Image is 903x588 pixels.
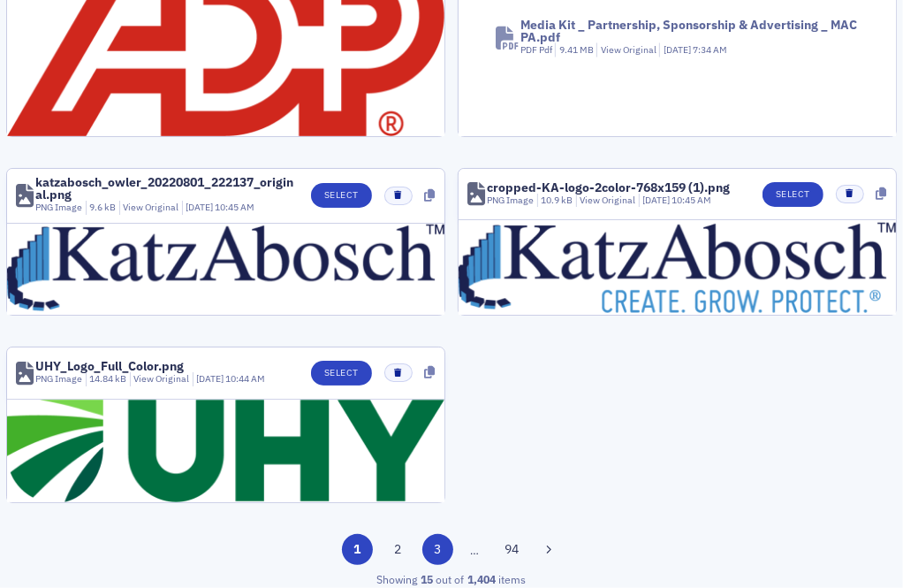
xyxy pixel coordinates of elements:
div: cropped-KA-logo-2color-768x159 (1).png [487,181,730,194]
button: Select [311,361,372,386]
div: Media Kit _ Partnership, Sponsorship & Advertising _ MACPA.pdf [520,19,859,43]
strong: 1,404 [465,571,499,587]
span: 10:45 AM [672,194,711,206]
div: 10.9 kB [537,194,573,208]
span: 10:44 AM [225,372,265,385]
strong: 15 [418,571,436,587]
button: 1 [342,534,373,565]
span: … [462,542,487,558]
button: Select [763,182,823,207]
span: 7:34 AM [693,43,727,56]
a: View Original [133,372,189,385]
div: PNG Image [35,372,82,386]
span: [DATE] [642,194,672,206]
span: [DATE] [186,201,215,213]
div: katzabosch_owler_20220801_222137_original.png [35,176,299,201]
div: UHY_Logo_Full_Color.png [35,360,184,372]
a: View Original [123,201,178,213]
span: 10:45 AM [215,201,254,213]
div: PDF Pdf [520,43,552,57]
a: View Original [601,43,656,56]
div: Showing out of items [6,571,897,587]
div: PNG Image [487,194,534,208]
div: 9.41 MB [555,43,594,57]
button: Select [311,183,372,208]
div: PNG Image [35,201,82,215]
span: [DATE] [664,43,693,56]
div: 9.6 kB [86,201,117,215]
button: 2 [382,534,413,565]
span: [DATE] [196,372,225,385]
button: 3 [422,534,453,565]
div: 14.84 kB [86,372,127,386]
a: View Original [580,194,635,206]
button: 94 [497,534,527,565]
